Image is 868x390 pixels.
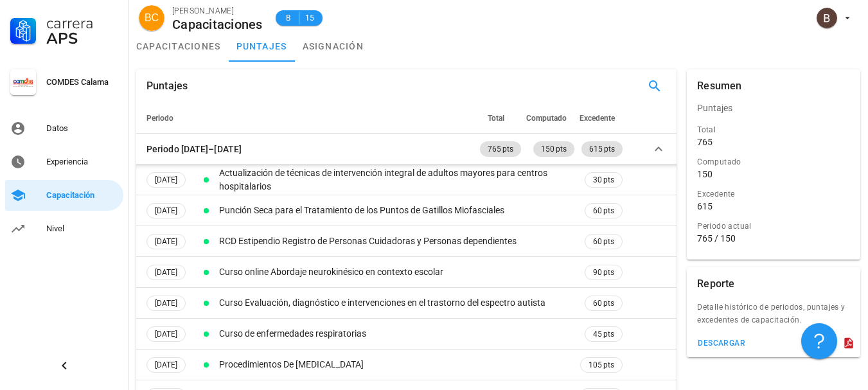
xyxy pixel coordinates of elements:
div: Puntajes [146,69,188,103]
div: COMDES Calama [46,77,118,87]
div: 765 [697,136,713,148]
span: 30 pts [593,173,614,186]
a: Nivel [5,213,123,244]
span: 45 pts [593,328,614,341]
div: 150 [697,168,713,180]
span: 60 pts [593,235,614,248]
td: Procedimientos De [MEDICAL_DATA] [217,350,578,380]
div: Carrera [46,15,118,31]
div: Periodo [DATE]–[DATE] [146,142,242,156]
span: [DATE] [155,173,177,187]
span: 150 pts [541,141,567,157]
span: BC [145,5,159,31]
td: RCD Estipendio Registro de Personas Cuidadoras y Personas dependientes [217,226,578,257]
span: [DATE] [155,204,177,218]
span: 15 [305,12,315,24]
span: [DATE] [155,296,177,310]
span: Computado [526,114,567,123]
div: Capacitaciones [172,17,263,31]
div: 765 / 150 [697,233,850,244]
div: Nivel [46,224,118,234]
th: Computado [524,103,577,134]
a: puntajes [229,31,295,62]
td: Curso Evaluación, diagnóstico e intervenciones en el trastorno del espectro autista [217,288,578,319]
div: Experiencia [46,157,118,167]
span: 615 pts [589,141,615,157]
span: [DATE] [155,265,177,279]
div: Total [697,123,850,136]
td: Punción Seca para el Tratamiento de los Puntos de Gatillos Miofasciales [217,195,578,226]
span: [DATE] [155,327,177,341]
a: Capacitación [5,180,123,211]
th: Total [477,103,524,134]
span: Excedente [580,114,615,123]
div: avatar [139,5,164,31]
div: [PERSON_NAME] [172,4,263,17]
span: B [283,12,294,24]
span: [DATE] [155,235,177,249]
a: Experiencia [5,146,123,177]
div: Detalle histórico de periodos, puntajes y excedentes de capacitación. [687,301,860,334]
button: descargar [692,334,750,352]
div: descargar [697,339,745,348]
span: 765 pts [488,141,513,157]
th: Excedente [577,103,625,134]
div: Datos [46,123,118,134]
span: [DATE] [155,358,177,372]
th: Periodo [136,103,477,134]
td: Curso online Abordaje neurokinésico en contexto escolar [217,257,578,288]
span: 105 pts [589,359,614,371]
div: APS [46,31,118,46]
div: Excedente [697,188,850,200]
div: Reporte [697,267,734,301]
div: avatar [817,8,837,28]
span: 90 pts [593,266,614,279]
div: 615 [697,200,713,212]
div: Puntajes [687,93,860,123]
div: Capacitación [46,190,118,200]
span: 60 pts [593,297,614,310]
div: Computado [697,155,850,168]
a: capacitaciones [128,31,229,62]
div: Resumen [697,69,741,103]
td: Actualización de técnicas de intervención integral de adultos mayores para centros hospitalarios [217,164,578,195]
div: Periodo actual [697,220,850,233]
td: Curso de enfermedades respiratorias [217,319,578,350]
span: Periodo [146,114,173,123]
span: 60 pts [593,204,614,217]
a: Datos [5,113,123,144]
span: Total [488,114,504,123]
a: asignación [295,31,372,62]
